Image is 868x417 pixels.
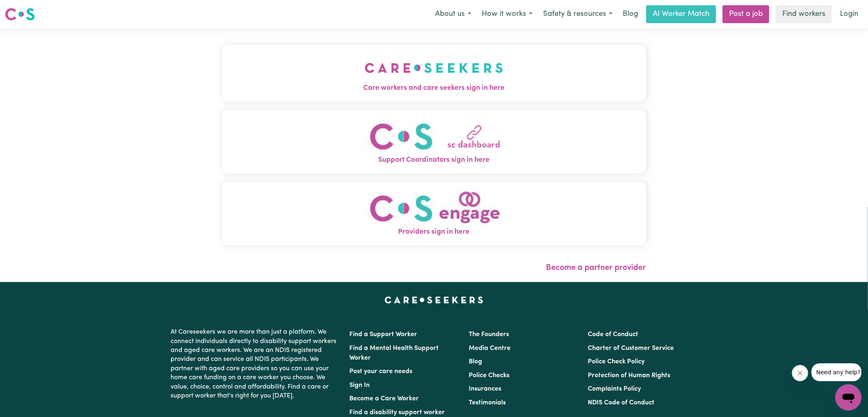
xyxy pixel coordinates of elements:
a: Code of Conduct [588,331,638,338]
a: Post your care needs [350,368,413,375]
a: Police Check Policy [588,358,645,365]
a: Careseekers home page [385,297,483,303]
button: Safety & resources [538,6,618,23]
a: Become a Care Worker [350,395,419,402]
button: Support Coordinators sign in here [222,110,646,174]
a: Insurances [469,386,501,392]
a: Charter of Customer Service [588,345,674,352]
a: Testimonials [469,400,506,406]
a: Post a job [723,5,769,23]
a: Sign In [350,382,370,389]
a: Login [835,5,863,23]
span: Support Coordinators sign in here [222,155,646,165]
a: Blog [469,358,482,365]
a: Media Centre [469,345,511,352]
a: Find a Mental Health Support Worker [350,345,439,361]
a: Find workers [776,5,832,23]
a: Find a Support Worker [350,331,418,338]
button: Providers sign in here [222,182,646,245]
button: How it works [476,6,538,23]
a: Police Checks [469,372,509,379]
a: Complaints Policy [588,386,641,392]
a: NDIS Code of Conduct [588,400,654,406]
iframe: Button to launch messaging window [836,384,862,410]
button: About us [430,6,476,23]
a: The Founders [469,331,509,338]
span: Providers sign in here [222,227,646,237]
iframe: Message from company [812,363,862,381]
a: Careseekers logo [5,5,35,24]
button: Care workers and care seekers sign in here [222,45,646,102]
p: At Careseekers we are more than just a platform. We connect individuals directly to disability su... [171,324,340,404]
a: Become a partner provider [546,264,646,272]
a: AI Worker Match [646,5,716,23]
img: Careseekers logo [5,7,35,22]
span: Care workers and care seekers sign in here [222,83,646,93]
a: Protection of Human Rights [588,372,670,379]
iframe: Close message [792,365,808,381]
a: Find a disability support worker [350,409,445,416]
a: Blog [618,5,643,23]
